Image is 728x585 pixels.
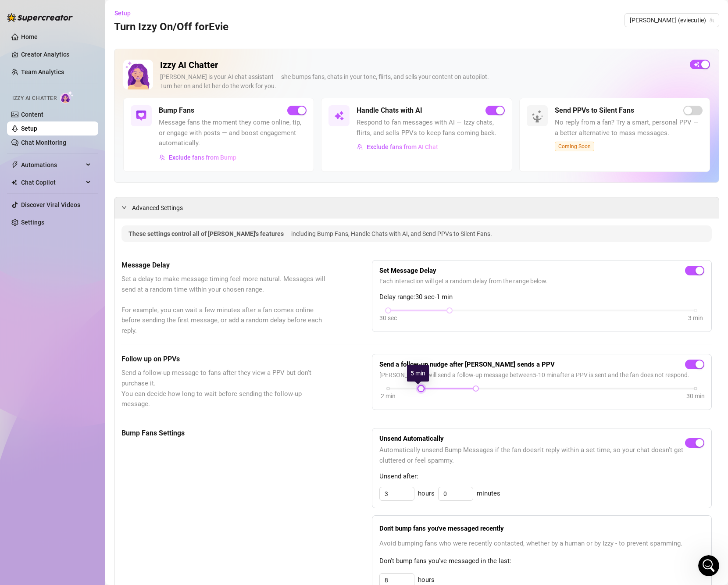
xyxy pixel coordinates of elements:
a: Home [21,33,38,40]
div: 5 min [407,365,429,382]
span: Unsend after: [379,471,704,482]
span: Send a follow-up message to fans after they view a PPV but don't purchase it. You can decide how ... [121,368,328,409]
span: team [709,18,714,23]
img: silent-fans-ppv-o-N6Mmdf.svg [532,110,546,124]
img: AI Chatter [60,91,74,103]
img: svg%3e [159,154,165,161]
a: Settings [21,219,44,226]
div: Nir says… [7,129,168,150]
span: Set a delay to make message timing feel more natural. Messages will send at a random time within ... [121,274,328,336]
div: [PERSON_NAME] is your AI chat assistant — she bumps fans, chats in your tone, flirts, and sells y... [160,72,683,91]
img: svg%3e [357,144,363,150]
span: expanded [121,205,127,210]
strong: Don't bump fans you've messaged recently [379,524,504,532]
h5: Send PPVs to Silent Fans [555,105,634,116]
img: Chat Copilot [11,179,17,185]
span: Don't bump fans you've messaged in the last: [379,556,704,567]
textarea: Message… [7,269,168,284]
img: svg%3e [334,111,344,121]
a: Content [21,111,43,118]
span: Avoid bumping fans who were recently contacted, whether by a human or by Izzy - to prevent spamming. [379,539,704,549]
button: Send a message… [150,284,164,298]
h5: Message Delay [121,260,328,271]
div: 2 min [381,391,396,401]
img: Izzy AI Chatter [123,60,153,89]
span: Evie (eviecutie) [630,14,714,27]
h5: Handle Chats with AI [357,105,422,116]
h5: Follow up on PPVs [121,354,328,364]
h3: Turn Izzy On/Off for Evie [114,20,228,34]
div: 3 min [688,313,703,323]
span: Exclude fans from AI Chat [367,143,438,150]
h1: Nir [43,4,53,11]
div: Hey [PERSON_NAME],Everything looks great on your end! 🎉 I’ll go ahead and enable [PERSON_NAME] fo... [7,150,144,285]
img: svg%3e [136,111,146,121]
button: Setup [114,6,138,20]
a: Team Analytics [21,68,64,75]
h5: Bump Fans [159,105,194,116]
span: Advanced Settings [132,203,183,213]
img: logo-BBDzfeDw.svg [7,13,73,22]
span: Chat Copilot [21,175,83,189]
a: Setup [21,125,37,132]
button: Home [137,4,154,20]
iframe: Intercom live chat [698,555,719,576]
div: i cant activate izzy [97,103,168,123]
span: Delay range: 30 sec - 1 min [379,292,704,303]
span: Setup [114,10,131,17]
div: expanded [121,203,132,212]
div: joined the conversation [58,131,129,139]
div: Close [154,4,170,19]
div: Profile image for Nir [46,131,55,139]
div: Jack says… [7,43,168,103]
button: Upload attachment [42,287,49,294]
span: Izzy AI Chatter [12,94,57,103]
strong: Unsend Automatically [379,435,444,442]
div: Nir says… [7,150,168,304]
span: hours [418,489,435,499]
a: Creator Analytics [21,47,91,61]
span: Exclude fans from Bump [169,154,236,161]
span: [PERSON_NAME] will send a follow-up message between 5 - 10 min after a PPV is sent and the fan do... [379,370,704,380]
div: Hey [PERSON_NAME], [14,155,137,164]
span: These settings control all of [PERSON_NAME]'s features [128,230,285,237]
span: Message fans the moment they come online, tip, or engage with posts — and boost engagement automa... [159,118,307,149]
span: Automatically unsend Bump Messages if the fan doesn't reply within a set time, so your chat doesn... [379,445,685,466]
a: Chat Monitoring [21,139,66,146]
button: Emoji picker [14,287,21,294]
span: minutes [477,489,500,499]
span: — including Bump Fans, Handle Chats with AI, and Send PPVs to Silent Fans. [285,230,492,237]
div: i cant activate izzy [104,109,161,118]
p: Active 30m ago [43,11,87,20]
button: Exclude fans from Bump [159,150,237,164]
button: Gif picker [28,287,35,294]
span: No reply from a fan? Try a smart, personal PPV — a better alternative to mass messages. [555,118,703,138]
span: Coming Soon [555,142,594,151]
h5: Bump Fans Settings [121,428,328,439]
h2: Izzy AI Chatter [160,60,683,71]
a: Discover Viral Videos [21,201,80,208]
div: Everything looks great on your end! 🎉 I’ll go ahead and enable [PERSON_NAME] for you now. ​ Befor... [14,168,137,228]
strong: Send a follow-up nudge after [PERSON_NAME] sends a PPV [379,360,555,368]
span: Respond to fan messages with AI — Izzy chats, flirts, and sells PPVs to keep fans coming back. [357,118,504,138]
span: thunderbolt [11,161,18,168]
div: 30 min [686,391,705,401]
div: Jack says… [7,103,168,130]
b: Nir [58,132,67,138]
button: go back [6,4,22,20]
span: Automations [21,158,83,172]
strong: Set Message Delay [379,267,436,275]
button: Exclude fans from AI Chat [357,140,439,154]
div: 30 sec [379,313,397,323]
span: Each interaction will get a random delay from the range below. [379,276,704,286]
div: Profile image for Nir [25,5,39,19]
